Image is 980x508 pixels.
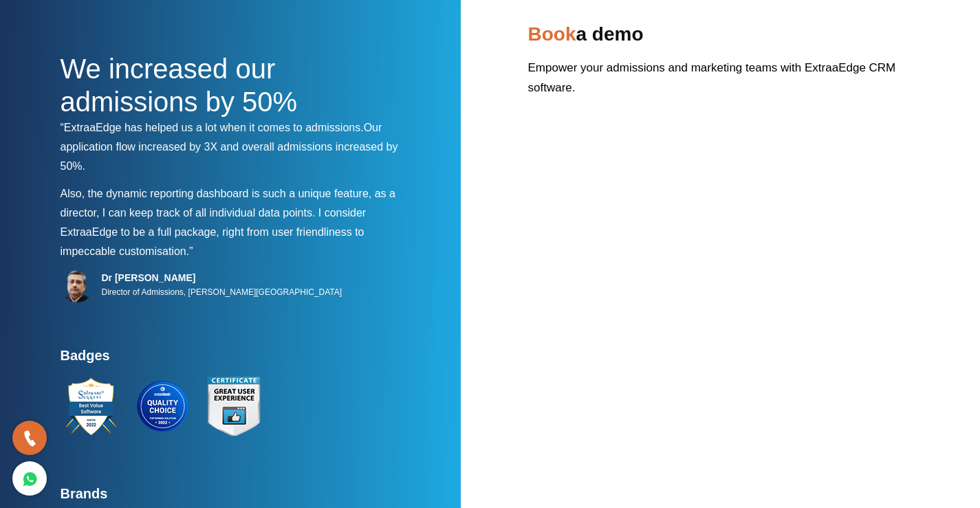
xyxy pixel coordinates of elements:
[102,272,342,284] h5: Dr [PERSON_NAME]
[61,207,367,257] span: I consider ExtraaEdge to be a full package, right from user friendliness to impeccable customisat...
[61,122,364,133] span: “ExtraaEdge has helped us a lot when it comes to admissions.
[61,122,398,172] span: Our application flow increased by 3X and overall admissions increased by 50%.
[528,58,920,108] p: Empower your admissions and marketing teams with ExtraaEdge CRM software.
[61,54,298,117] span: We increased our admissions by 50%
[528,23,576,45] span: Book
[61,188,395,219] span: Also, the dynamic reporting dashboard is such a unique feature, as a director, I can keep track o...
[102,284,342,300] p: Director of Admissions, [PERSON_NAME][GEOGRAPHIC_DATA]
[528,18,920,58] h2: a demo
[61,347,411,372] h4: Badges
